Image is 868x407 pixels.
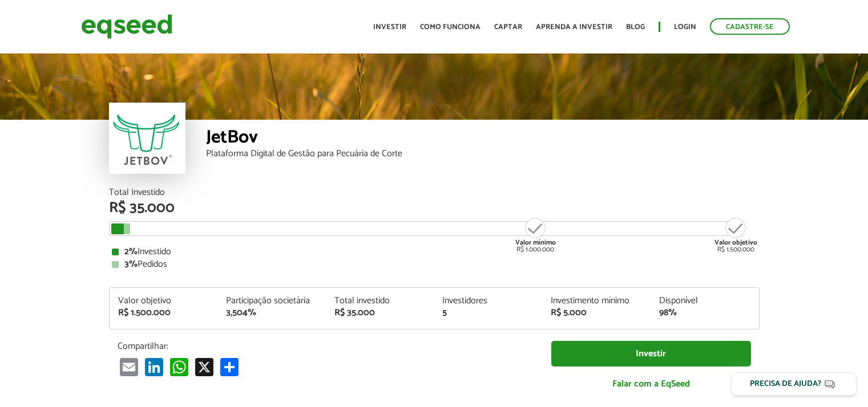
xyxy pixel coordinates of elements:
[494,23,522,31] a: Captar
[109,201,760,215] div: R$ 35.000
[112,260,757,269] div: Pedidos
[334,296,426,306] div: Total investido
[659,308,750,318] div: 98%
[143,357,165,376] a: LinkedIn
[218,357,241,376] a: Compartilhar
[206,149,760,158] div: Plataforma Digital de Gestão para Pecuária de Corte
[168,357,191,376] a: WhatsApp
[226,296,317,306] div: Participação societária
[118,357,140,376] a: Email
[124,244,138,259] strong: 2%
[118,341,534,352] p: Compartilhar:
[514,217,557,253] div: R$ 1.000.000
[714,237,757,248] strong: Valor objetivo
[551,341,751,367] a: Investir
[551,308,642,318] div: R$ 5.000
[659,296,750,306] div: Disponível
[714,217,757,253] div: R$ 1.500.000
[109,188,760,197] div: Total Investido
[206,128,760,149] div: JetBov
[536,23,612,31] a: Aprenda a investir
[710,18,790,35] a: Cadastre-se
[81,11,172,42] img: EqSeed
[118,296,209,306] div: Valor objetivo
[551,372,751,396] a: Falar com a EqSeed
[373,23,406,31] a: Investir
[193,357,216,376] a: X
[420,23,481,31] a: Como funciona
[551,296,642,306] div: Investimento mínimo
[334,308,426,318] div: R$ 35.000
[442,308,534,318] div: 5
[112,247,757,257] div: Investido
[118,308,209,318] div: R$ 1.500.000
[226,308,317,318] div: 3,504%
[442,296,534,306] div: Investidores
[674,23,696,31] a: Login
[124,257,138,272] strong: 3%
[626,23,645,31] a: Blog
[515,237,556,248] strong: Valor mínimo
